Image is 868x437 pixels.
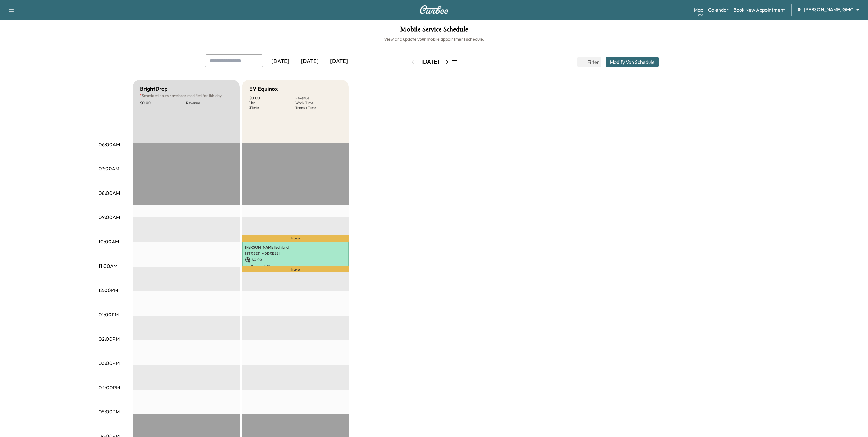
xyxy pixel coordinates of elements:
h5: BrightDrop [140,85,168,93]
p: 03:00PM [99,359,120,367]
a: Book New Appointment [733,6,785,13]
div: [DATE] [295,54,324,68]
p: 31 min [249,105,295,110]
div: [DATE] [266,54,295,68]
a: Calendar [708,6,729,13]
p: 09:00AM [99,213,120,221]
button: Modify Van Schedule [606,57,659,67]
p: Travel [242,235,349,242]
p: 02:00PM [99,335,120,343]
span: Filter [587,58,598,66]
p: 08:00AM [99,189,120,197]
h5: EV Equinox [249,85,278,93]
p: 04:00PM [99,384,120,391]
h6: View and update your mobile appointment schedule. [6,36,862,42]
p: Revenue [186,100,232,105]
p: Transit Time [295,105,341,110]
p: 10:00 am - 11:00 am [245,264,346,269]
p: 10:00AM [99,238,119,245]
p: Scheduled hours have been modified for this day [140,93,232,98]
p: Work Time [295,100,341,105]
p: $ 0.00 [140,100,186,105]
p: 07:00AM [99,165,119,172]
div: [DATE] [324,54,354,68]
p: Travel [242,266,349,272]
p: 06:00AM [99,141,120,148]
p: 11:00AM [99,262,117,270]
p: 1 hr [249,100,295,105]
p: 12:00PM [99,286,118,294]
p: $ 0.00 [245,257,346,263]
p: $ 0.00 [249,96,295,100]
p: 05:00PM [99,408,120,415]
a: MapBeta [694,6,703,13]
p: [STREET_ADDRESS] [245,251,346,256]
span: [PERSON_NAME] GMC [804,6,853,13]
div: Beta [697,13,703,17]
p: [PERSON_NAME] Edhlund [245,245,346,250]
p: 01:00PM [99,311,119,318]
button: Filter [577,57,601,67]
h1: Mobile Service Schedule [6,26,862,36]
img: Curbee Logo [420,5,449,14]
p: Revenue [295,96,341,100]
div: [DATE] [421,58,439,66]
